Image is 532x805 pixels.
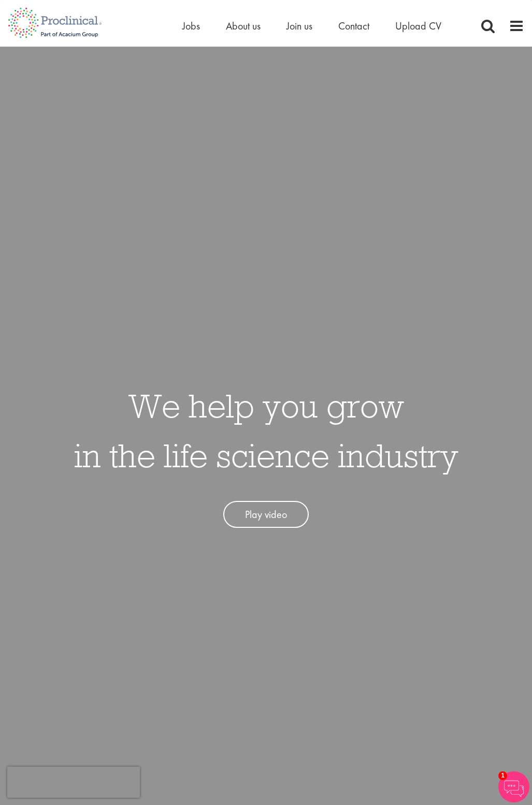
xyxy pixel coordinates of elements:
[395,19,441,33] a: Upload CV
[498,771,507,780] span: 1
[182,19,200,33] a: Jobs
[286,19,312,33] a: Join us
[223,501,309,528] a: Play video
[498,771,529,802] img: Chatbot
[74,381,458,480] h1: We help you grow in the life science industry
[338,19,369,33] a: Contact
[226,19,261,33] a: About us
